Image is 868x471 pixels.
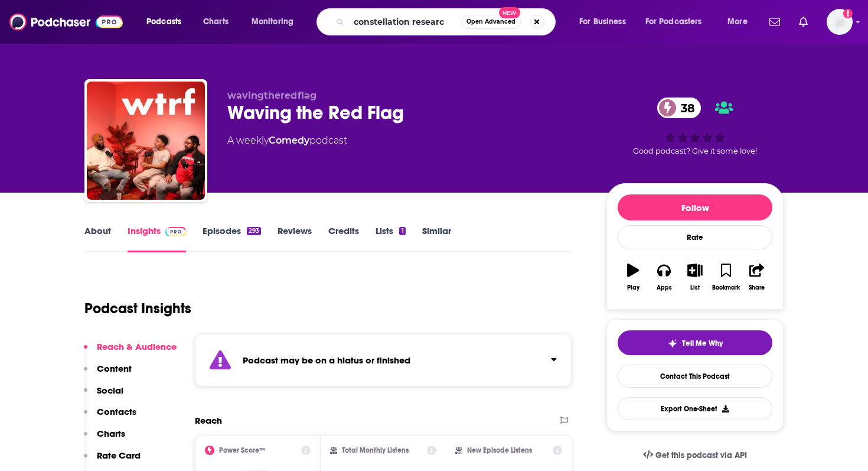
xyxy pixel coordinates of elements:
[742,256,772,298] button: Share
[227,134,347,148] div: A weekly podcast
[634,441,756,470] a: Get this podcast via API
[461,15,521,29] button: Open AdvancedNew
[571,12,641,31] button: open menu
[243,12,309,31] button: open menu
[84,363,132,385] button: Content
[827,9,853,35] span: Logged in as megcassidy
[765,12,785,32] a: Show notifications dropdown
[606,90,784,163] div: 38Good podcast? Give it some love!
[638,12,719,31] button: open menu
[97,450,141,461] p: Rate Card
[467,446,532,454] h2: New Episode Listens
[422,225,451,252] a: Similar
[376,225,405,252] a: Lists1
[227,90,316,101] span: wavingtheredflag
[794,12,812,32] a: Show notifications dropdown
[97,385,123,396] p: Social
[195,334,572,386] section: Click to expand status details
[827,9,853,35] img: User Profile
[84,300,191,317] h1: Podcast Insights
[655,450,747,460] span: Get this podcast via API
[252,14,293,30] span: Monitoring
[84,406,136,428] button: Contacts
[579,14,626,30] span: For Business
[97,341,177,352] p: Reach & Audience
[138,12,197,31] button: open menu
[657,284,672,291] div: Apps
[278,225,312,252] a: Reviews
[648,256,679,298] button: Apps
[627,284,639,291] div: Play
[827,9,853,35] button: Show profile menu
[195,12,236,31] a: Charts
[712,284,740,291] div: Bookmark
[9,11,123,33] img: Podchaser - Follow, Share and Rate Podcasts
[710,256,741,298] button: Bookmark
[645,14,702,30] span: For Podcasters
[84,385,123,407] button: Social
[690,284,700,291] div: List
[499,7,520,18] span: New
[843,9,853,18] svg: Add a profile image
[84,428,125,450] button: Charts
[749,284,765,291] div: Share
[618,397,772,420] button: Export One-Sheet
[87,82,205,200] img: Waving the Red Flag
[247,227,261,235] div: 293
[618,330,772,355] button: tell me why sparkleTell Me Why
[633,147,757,155] span: Good podcast? Give it some love!
[680,256,710,298] button: List
[243,355,410,366] strong: Podcast may be on a hiatus or finished
[146,14,181,30] span: Podcasts
[669,98,701,118] span: 38
[97,428,125,439] p: Charts
[727,14,748,30] span: More
[84,341,177,363] button: Reach & Audience
[328,225,359,252] a: Credits
[203,225,261,252] a: Episodes293
[269,135,309,146] a: Comedy
[342,446,409,454] h2: Total Monthly Listens
[349,12,461,31] input: Search podcasts, credits, & more...
[97,406,136,417] p: Contacts
[165,227,186,236] img: Podchaser Pro
[128,225,186,252] a: InsightsPodchaser Pro
[668,339,677,348] img: tell me why sparkle
[657,98,701,118] a: 38
[618,194,772,220] button: Follow
[399,227,405,235] div: 1
[719,12,762,31] button: open menu
[97,363,132,374] p: Content
[195,415,222,426] h2: Reach
[682,339,723,348] span: Tell Me Why
[84,225,111,252] a: About
[618,256,648,298] button: Play
[203,14,229,30] span: Charts
[219,446,265,454] h2: Power Score™
[618,365,772,388] a: Contact This Podcast
[328,8,567,35] div: Search podcasts, credits, & more...
[618,225,772,249] div: Rate
[466,19,515,25] span: Open Advanced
